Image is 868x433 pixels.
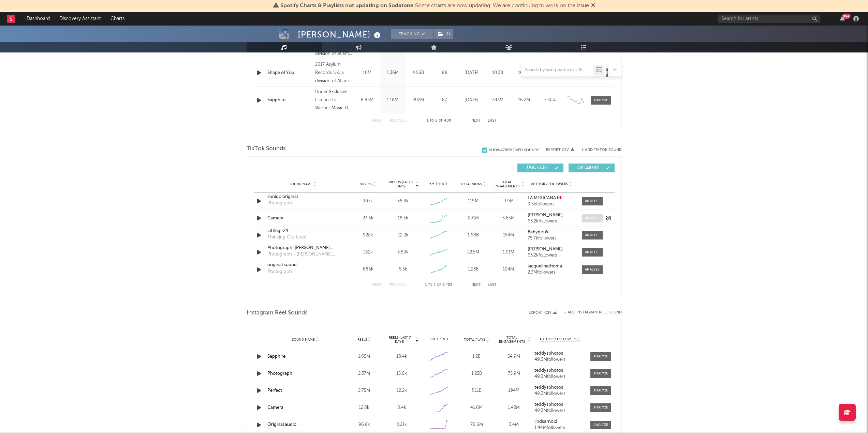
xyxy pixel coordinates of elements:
[546,148,574,152] button: Export CSV
[433,29,454,39] span: ( 1 )
[531,182,568,186] span: Author / Followers
[488,119,497,123] button: Last
[492,198,524,205] div: 9.9M
[347,387,381,394] div: 2.75M
[486,97,509,104] div: 343M
[718,15,820,23] input: Search for artists
[534,368,563,373] strong: teddysphotos
[497,387,531,394] div: 194M
[356,97,378,104] div: 8.85M
[534,351,586,356] a: teddysphotos
[492,232,524,239] div: 154M
[385,336,415,344] span: Reels (last 7 days)
[347,370,381,377] div: 2.37M
[534,419,586,424] a: lindsarnold
[385,370,419,377] div: 15.6k
[489,148,539,153] div: Show 47 Removed Sounds
[352,198,384,205] div: 107k
[528,236,575,241] div: 75.7k followers
[247,145,286,153] span: TikTok Sounds
[267,234,307,241] div: Thinking Out Loud
[573,166,604,170] span: Official ( 92 )
[352,232,384,239] div: 928k
[398,232,408,239] div: 12.2k
[492,180,520,188] span: Total Engagements
[347,421,381,428] div: 96.8k
[557,311,622,314] div: + Add Instagram Reel Sound
[534,357,586,362] div: 49.3M followers
[513,97,535,104] div: 16.2M
[457,266,489,273] div: 1.23B
[528,247,563,251] strong: [PERSON_NAME]
[460,182,482,186] span: Total Views
[564,311,622,314] button: + Add Instagram Reel Sound
[459,370,494,377] div: 1.25B
[422,337,456,342] div: 6M Trend
[420,117,458,125] div: 1 5 400
[398,215,408,222] div: 18.5k
[267,215,339,222] a: Camera
[420,281,458,289] div: 1 5 3.408
[267,228,339,234] a: Littlegir24
[267,405,283,410] a: Camera
[457,198,489,205] div: 119M
[267,371,292,376] a: Photograph
[492,266,524,273] div: 104M
[528,230,548,234] strong: Babygirl☘
[528,202,575,207] div: 9.5k followers
[315,61,352,85] div: 2017 Asylum Records UK, a division of Atlantic Records UK, a Warner Music Group company.
[433,97,457,104] div: 87
[357,338,367,342] span: Reels
[267,251,339,258] div: Photograph - [PERSON_NAME] Remix
[267,354,285,359] a: Sapphire
[497,404,531,411] div: 1.42M
[247,309,308,317] span: Instagram Reel Sounds
[497,370,531,377] div: 75.9M
[534,368,586,373] a: teddysphotos
[497,336,527,344] span: Total Engagements
[387,180,415,188] span: Videos (last 7 days)
[534,385,586,390] a: teddysphotos
[528,264,562,268] strong: jacquelinethoma
[385,404,419,411] div: 8.4k
[459,421,494,428] div: 76.6M
[457,215,489,222] div: 291M
[292,338,315,342] span: Sound Name
[430,119,434,122] span: to
[534,408,586,413] div: 49.3M followers
[428,283,432,287] span: to
[267,262,339,268] div: original sound
[352,249,384,256] div: 252k
[528,196,561,200] strong: LA MEXICANA 🇲🇽
[464,338,485,342] span: Total Plays
[528,213,575,218] a: [PERSON_NAME]
[388,283,407,287] button: Previous
[528,247,575,252] a: [PERSON_NAME]
[267,194,339,200] a: sonido original
[459,404,494,411] div: 41.6M
[267,245,339,251] div: Photograph ([PERSON_NAME] Remix)
[407,97,429,104] div: 202M
[497,421,531,428] div: 3.4M
[267,422,296,427] a: Original audio
[840,16,845,21] button: 99+
[459,353,494,360] div: 1.2B
[534,351,563,356] strong: teddysphotos
[434,29,453,39] button: (1)
[315,88,352,112] div: Under Exclusive Licence to Warner Music UK Limited, © 2025 [PERSON_NAME] Limited
[471,283,481,287] button: Next
[534,402,586,407] a: teddysphotos
[382,97,404,104] div: 1.18M
[385,353,419,360] div: 18.4k
[385,421,419,428] div: 8.21k
[106,12,129,26] a: Charts
[492,249,524,256] div: 1.01M
[591,3,595,9] span: Dismiss
[22,12,55,26] a: Dashboard
[528,270,575,275] div: 2.3M followers
[528,196,575,201] a: LA MEXICANA 🇲🇽
[521,67,593,73] input: Search by song name or URL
